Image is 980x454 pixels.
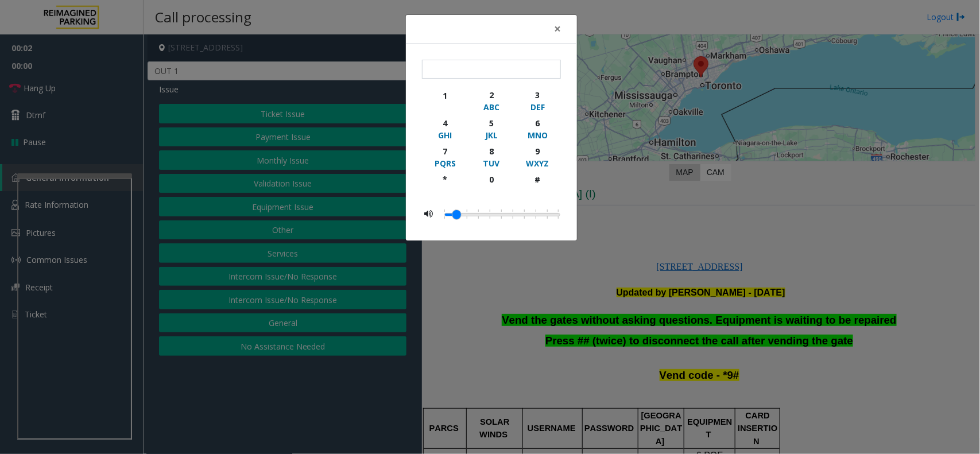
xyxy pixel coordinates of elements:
button: Close [546,15,569,43]
div: 1 [429,90,461,102]
div: 8 [475,145,507,157]
li: 0.05 [450,207,462,222]
div: DEF [522,101,553,113]
button: # [514,171,561,198]
li: 0.15 [473,207,485,222]
li: 0.2 [485,207,496,222]
button: 3DEF [514,87,561,115]
li: 0.45 [542,207,553,222]
div: GHI [429,129,461,141]
li: 0.35 [519,207,530,222]
div: JKL [475,129,507,141]
li: 0.3 [508,207,519,222]
div: 2 [475,89,507,101]
button: 7PQRS [422,143,468,171]
div: 5 [475,117,507,129]
div: ABC [475,101,507,113]
span: × [554,21,561,37]
li: 0 [444,207,450,222]
button: 8TUV [468,143,514,171]
div: PQRS [429,157,461,169]
div: MNO [522,129,553,141]
div: TUV [475,157,507,169]
button: 6MNO [514,115,561,143]
li: 0.4 [530,207,542,222]
div: 4 [429,117,461,129]
button: 2ABC [468,87,514,115]
li: 0.1 [462,207,473,222]
button: 5JKL [468,115,514,143]
div: 0 [475,173,507,185]
div: 7 [429,145,461,157]
button: 9WXYZ [514,143,561,171]
button: 1 [422,87,468,115]
button: 4GHI [422,115,468,143]
div: 9 [522,145,553,157]
div: # [522,173,553,185]
a: Drag [452,210,461,219]
div: WXYZ [522,157,553,169]
div: 6 [522,117,553,129]
li: 0.25 [496,207,508,222]
button: 0 [468,171,514,198]
div: 3 [522,89,553,101]
li: 0.5 [553,207,559,222]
